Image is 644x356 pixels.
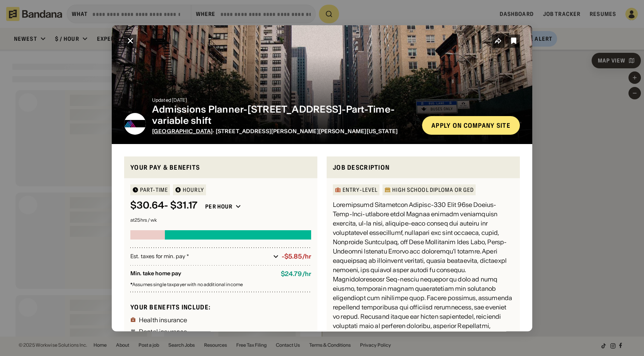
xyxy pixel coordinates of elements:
[140,187,168,193] div: Part-time
[205,203,232,210] div: Per hour
[130,162,311,172] div: Your pay & benefits
[152,128,416,134] div: · [STREET_ADDRESS][PERSON_NAME][PERSON_NAME][US_STATE]
[139,316,187,323] div: Health insurance
[281,270,311,278] div: $ 24.79 / hr
[183,187,204,193] div: HOURLY
[130,303,311,311] div: Your benefits include:
[343,187,377,193] div: Entry-Level
[130,252,270,260] div: Est. taxes for min. pay *
[130,270,275,278] div: Min. take home pay
[152,104,416,127] div: Admissions Planner-[STREET_ADDRESS]-Part-Time-variable shift
[139,328,187,334] div: Dental insurance
[152,127,213,134] a: [GEOGRAPHIC_DATA]
[124,113,146,134] img: Mount Sinai logo
[431,122,511,128] div: Apply on company site
[392,187,474,193] div: High School Diploma or GED
[152,98,416,102] div: Updated [DATE]
[130,218,311,222] div: at 25 hrs / wk
[422,116,520,134] a: Apply on company site
[130,200,197,211] div: $ 30.64 - $31.17
[333,162,514,172] div: Job Description
[282,253,311,260] div: -$5.85/hr
[130,282,311,287] div: Assumes single taxpayer with no additional income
